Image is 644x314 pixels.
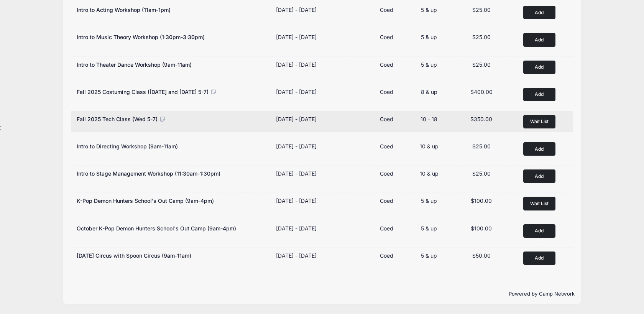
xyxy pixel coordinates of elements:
[276,33,317,41] div: [DATE] - [DATE]
[421,61,437,68] span: 5 & up
[77,116,158,122] span: Fall 2025 Tech Class (Wed 5-7)
[276,88,317,96] div: [DATE] - [DATE]
[276,115,317,123] div: [DATE] - [DATE]
[276,252,317,260] div: [DATE] - [DATE]
[380,170,393,177] span: Coed
[380,225,393,232] span: Coed
[530,118,549,124] span: Wait List
[421,7,437,13] span: 5 & up
[380,89,393,95] span: Coed
[77,89,209,95] span: Fall 2025 Costuming Class ([DATE] and [DATE] 5-7)
[472,61,491,68] span: $25.00
[523,33,555,46] button: Add
[523,197,555,210] button: Wait List
[276,142,317,150] div: [DATE] - [DATE]
[530,201,549,206] span: Wait List
[523,142,555,156] button: Add
[380,116,393,122] span: Coed
[472,252,491,259] span: $50.00
[276,61,317,69] div: [DATE] - [DATE]
[380,61,393,68] span: Coed
[523,115,555,128] button: Wait List
[421,252,437,259] span: 5 & up
[421,225,437,232] span: 5 & up
[472,34,491,40] span: $25.00
[421,116,437,122] span: 10 - 18
[471,197,492,204] span: $100.00
[77,34,205,40] span: Intro to Music Theory Workshop (1:30pm-3:30pm)
[523,88,555,101] button: Add
[77,225,236,232] span: October K-Pop Demon Hunters School's Out Camp (9am-4pm)
[421,34,437,40] span: 5 & up
[276,197,317,205] div: [DATE] - [DATE]
[523,252,555,265] button: Add
[523,6,555,19] button: Add
[523,169,555,183] button: Add
[380,7,393,13] span: Coed
[276,169,317,178] div: [DATE] - [DATE]
[77,252,191,259] span: [DATE] Circus with Spoon Circus (9am-11am)
[471,225,492,232] span: $100.00
[523,61,555,74] button: Add
[380,197,393,204] span: Coed
[380,34,393,40] span: Coed
[472,170,491,177] span: $25.00
[380,252,393,259] span: Coed
[69,290,575,298] p: Powered by Camp Network
[421,197,437,204] span: 5 & up
[380,143,393,150] span: Coed
[470,116,492,122] span: $350.00
[77,7,171,13] span: Intro to Acting Workshop (11am-1pm)
[77,143,178,150] span: Intro to Directing Workshop (9am-11am)
[77,197,214,204] span: K-Pop Demon Hunters School's Out Camp (9am-4pm)
[472,143,491,150] span: $25.00
[470,89,493,95] span: $400.00
[77,61,192,68] span: Intro to Theater Dance Workshop (9am-11am)
[276,6,317,14] div: [DATE] - [DATE]
[421,89,437,95] span: 8 & up
[472,7,491,13] span: $25.00
[420,143,439,150] span: 10 & up
[523,224,555,238] button: Add
[77,170,220,177] span: Intro to Stage Management Workshop (11:30am-1:30pm)
[276,224,317,232] div: [DATE] - [DATE]
[420,170,439,177] span: 10 & up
